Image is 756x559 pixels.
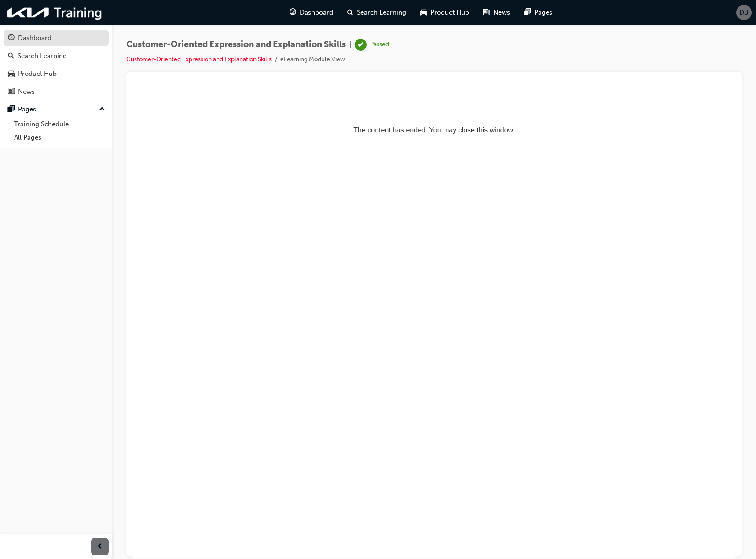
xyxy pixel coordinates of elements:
span: car-icon [420,7,427,18]
a: pages-iconPages [517,4,559,22]
div: Search Learning [18,51,67,61]
img: kia-training [4,4,106,22]
button: DashboardSearch LearningProduct HubNews [4,28,109,101]
span: Dashboard [300,7,333,18]
span: learningRecordVerb_PASS-icon [355,39,367,51]
div: News [18,87,35,97]
span: guage-icon [8,34,15,42]
span: News [493,7,510,18]
div: Passed [370,40,389,49]
span: Search Learning [357,7,406,18]
span: Pages [534,7,552,18]
span: Customer-Oriented Expression and Explanation Skills [126,40,346,50]
button: Pages [4,101,109,118]
div: Dashboard [18,33,51,43]
li: eLearning Module View [280,55,345,65]
span: prev-icon [97,541,103,552]
a: News [4,84,109,100]
a: Customer-Oriented Expression and Explanation Skills [126,55,272,63]
a: news-iconNews [476,4,517,22]
span: search-icon [347,7,353,18]
div: Pages [18,104,36,114]
span: pages-icon [8,106,15,114]
div: Product Hub [18,69,57,79]
a: Dashboard [4,30,109,46]
a: search-iconSearch Learning [340,4,413,22]
span: car-icon [8,70,15,78]
button: DB [736,5,752,20]
a: Product Hub [4,66,109,82]
a: All Pages [11,131,109,144]
span: | [349,40,351,50]
span: news-icon [483,7,490,18]
a: car-iconProduct Hub [413,4,476,22]
p: The content has ended. You may close this window. [4,7,598,47]
span: search-icon [8,52,14,60]
span: guage-icon [290,7,296,18]
a: Search Learning [4,48,109,64]
span: news-icon [8,88,15,96]
span: Product Hub [430,7,469,18]
span: pages-icon [524,7,531,18]
a: Training Schedule [11,118,109,131]
span: DB [739,7,749,18]
span: up-icon [99,104,105,115]
a: guage-iconDashboard [283,4,340,22]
